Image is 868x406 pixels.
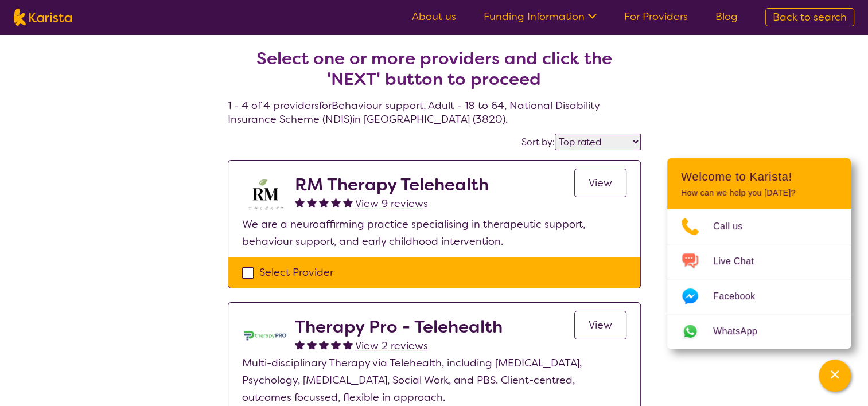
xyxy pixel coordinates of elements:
[819,360,851,392] button: Channel Menu
[713,253,768,270] span: Live Chat
[713,218,757,235] span: Call us
[574,169,626,197] a: View
[331,339,341,349] img: fullstar
[412,10,456,24] a: About us
[681,170,837,184] h2: Welcome to Karista!
[295,339,305,349] img: fullstar
[307,197,317,207] img: fullstar
[331,197,341,207] img: fullstar
[242,354,626,406] p: Multi-disciplinary Therapy via Telehealth, including [MEDICAL_DATA], Psychology, [MEDICAL_DATA], ...
[242,317,288,354] img: lehxprcbtunjcwin5sb4.jpg
[521,136,555,148] label: Sort by:
[343,339,353,349] img: fullstar
[589,176,612,190] span: View
[242,216,626,250] p: We are a neuroaffirming practice specialising in therapeutic support, behaviour support, and earl...
[713,323,771,340] span: WhatsApp
[14,9,72,26] img: Karista logo
[713,288,769,305] span: Facebook
[667,158,851,349] div: Channel Menu
[355,195,428,212] a: View 9 reviews
[484,10,597,24] a: Funding Information
[242,48,627,89] h2: Select one or more providers and click the 'NEXT' button to proceed
[355,337,428,354] a: View 2 reviews
[681,188,837,198] p: How can we help you [DATE]?
[574,311,626,339] a: View
[242,174,288,216] img: b3hjthhf71fnbidirs13.png
[228,21,641,126] h4: 1 - 4 of 4 providers for Behaviour support , Adult - 18 to 64 , National Disability Insurance Sch...
[295,174,489,195] h2: RM Therapy Telehealth
[715,10,738,24] a: Blog
[667,209,851,349] ul: Choose channel
[307,339,317,349] img: fullstar
[355,197,428,210] span: View 9 reviews
[667,314,851,349] a: Web link opens in a new tab.
[319,197,329,207] img: fullstar
[589,318,612,332] span: View
[319,339,329,349] img: fullstar
[295,197,305,207] img: fullstar
[624,10,688,24] a: For Providers
[773,10,847,24] span: Back to search
[355,339,428,353] span: View 2 reviews
[343,197,353,207] img: fullstar
[295,317,503,337] h2: Therapy Pro - Telehealth
[765,8,854,26] a: Back to search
